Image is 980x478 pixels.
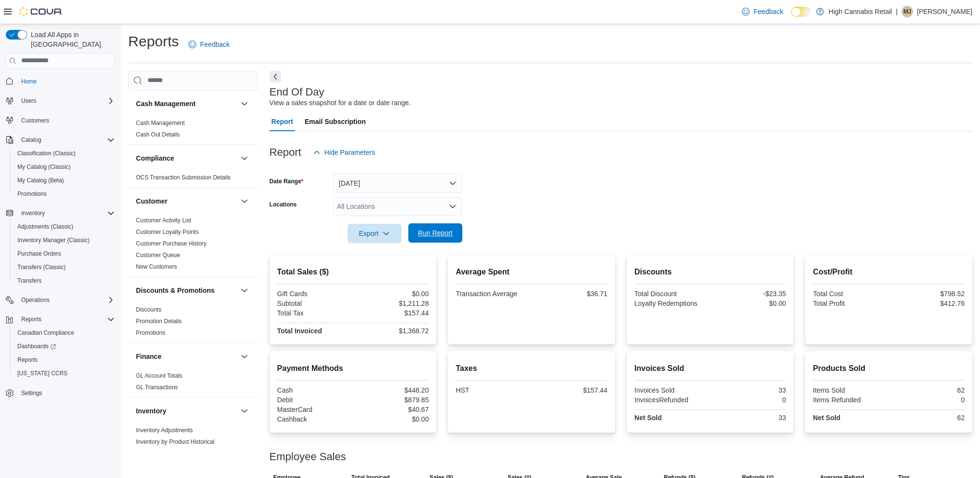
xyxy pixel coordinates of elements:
h3: Cash Management [136,99,196,109]
div: Total Tax [277,309,351,317]
button: Adjustments (Classic) [10,220,119,233]
span: Export [353,224,396,243]
div: $0.00 [355,415,429,423]
span: My Catalog (Beta) [17,177,64,184]
a: Customer Activity List [136,217,191,224]
button: Catalog [17,134,45,146]
span: Adjustments (Classic) [17,223,73,231]
button: Operations [17,294,54,306]
a: [US_STATE] CCRS [13,368,71,379]
strong: Net Sold [634,414,662,422]
h2: Average Spent [456,266,607,278]
span: Transfers [13,275,115,287]
span: Transfers [17,277,41,285]
span: GL Account Totals [136,372,182,380]
div: Items Sold [813,386,886,394]
span: My Catalog (Classic) [13,161,115,173]
div: Subtotal [277,300,351,307]
button: Inventory [136,406,237,416]
button: Compliance [239,152,250,164]
a: OCS Transaction Submission Details [136,174,231,181]
span: Operations [21,296,50,304]
a: Cash Out Details [136,131,180,138]
div: Total Cost [813,290,886,298]
span: Report [271,112,293,131]
span: Hide Parameters [324,148,375,157]
div: 33 [712,414,786,422]
div: $1,211.28 [355,300,429,307]
a: Adjustments (Classic) [13,221,77,232]
button: Reports [17,314,45,325]
a: Transfers [13,275,45,287]
a: New Customers [136,263,177,270]
span: Classification (Classic) [13,148,115,159]
span: Inventory Adjustments [136,426,193,434]
button: Users [17,95,40,107]
button: Reports [2,313,119,326]
h2: Cost/Profit [813,266,965,278]
span: Run Report [418,228,453,238]
button: Compliance [136,153,237,163]
div: $879.85 [355,396,429,404]
div: 0 [712,396,786,404]
a: Customer Loyalty Points [136,229,199,235]
div: 62 [891,414,965,422]
div: Cash Management [128,117,258,144]
div: Items Refunded [813,396,886,404]
span: Inventory [17,207,115,219]
button: Catalog [2,133,119,147]
div: Discounts & Promotions [128,304,258,342]
a: My Catalog (Classic) [13,161,75,173]
a: Discounts [136,306,161,313]
span: Customers [17,114,115,126]
button: Customer [136,196,237,206]
div: View a sales snapshot for a date or date range. [269,98,411,108]
span: Catalog [17,134,115,146]
button: Cash Management [239,98,250,109]
button: Settings [2,386,119,400]
div: $157.44 [534,386,607,394]
strong: Net Sold [813,414,840,422]
span: Transfers (Classic) [17,263,66,271]
span: Dashboards [13,341,115,352]
div: MasterCard [277,406,351,413]
div: Loyalty Redemptions [634,300,708,307]
span: Reports [21,315,41,323]
div: Gift Cards [277,290,351,298]
button: Purchase Orders [10,247,119,260]
span: Email Subscription [305,112,366,131]
span: Feedback [753,7,783,16]
a: Inventory by Product Historical [136,438,215,445]
span: Inventory [21,209,45,217]
div: Madison Johnson [901,6,913,17]
div: $448.20 [355,386,429,394]
span: My Catalog (Beta) [13,175,115,186]
p: High Cannabis Retail [829,6,892,17]
a: Transfers (Classic) [13,261,69,273]
p: | [896,6,898,17]
span: Reports [17,356,38,364]
a: Inventory Adjustments [136,427,193,434]
span: New Customers [136,263,177,271]
input: Dark Mode [791,7,811,17]
div: Cashback [277,415,351,423]
div: $0.00 [712,300,786,307]
div: Compliance [128,172,258,187]
span: Settings [21,389,42,397]
div: Total Discount [634,290,708,298]
h3: Compliance [136,153,174,163]
button: Next [269,71,281,82]
button: Discounts & Promotions [136,286,237,295]
h3: Customer [136,196,167,206]
span: Promotions [17,190,47,198]
span: Cash Out Details [136,131,180,138]
span: My Catalog (Classic) [17,163,71,171]
span: Users [21,97,36,105]
button: My Catalog (Classic) [10,160,119,174]
a: GL Account Totals [136,372,182,379]
span: GL Transactions [136,383,178,391]
button: Finance [136,352,237,361]
div: $412.76 [891,300,965,307]
span: [US_STATE] CCRS [17,369,67,377]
